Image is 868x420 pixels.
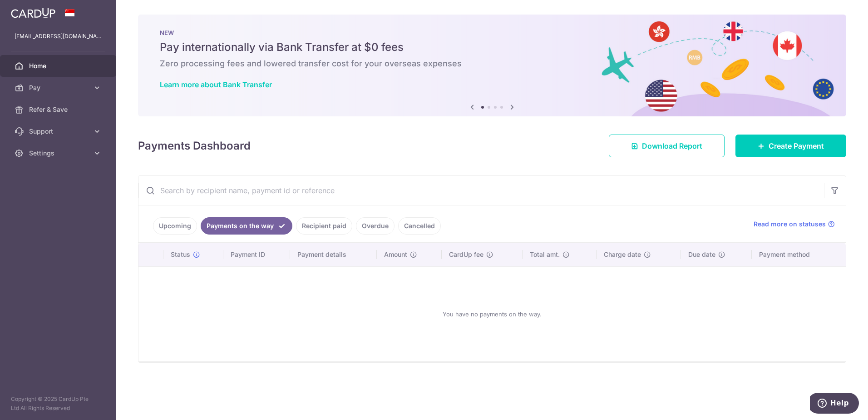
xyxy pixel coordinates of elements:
[149,274,835,354] div: You have no payments on the way.
[138,15,846,116] img: Bank transfer banner
[171,250,190,259] span: Status
[752,243,846,266] th: Payment method
[642,140,702,151] span: Download Report
[138,176,824,205] input: Search by recipient name, payment id or reference
[160,80,272,89] a: Learn more about Bank Transfer
[29,61,89,70] span: Home
[290,243,377,266] th: Payment details
[754,220,835,229] a: Read more on statuses
[688,250,715,259] span: Due date
[530,250,560,259] span: Total amt.
[160,40,824,55] h5: Pay internationally via Bank Transfer at $0 fees
[29,83,89,92] span: Pay
[810,393,859,415] iframe: Opens a widget where you can find more information
[153,217,197,235] a: Upcoming
[384,250,407,259] span: Amount
[356,217,395,235] a: Overdue
[15,32,102,41] p: [EMAIL_ADDRESS][DOMAIN_NAME]
[201,217,292,235] a: Payments on the way
[449,250,483,259] span: CardUp fee
[754,220,826,229] span: Read more on statuses
[138,138,251,154] h4: Payments Dashboard
[29,105,89,114] span: Refer & Save
[398,217,441,235] a: Cancelled
[604,250,641,259] span: Charge date
[296,217,352,235] a: Recipient paid
[11,7,55,18] img: CardUp
[160,58,824,69] h6: Zero processing fees and lowered transfer cost for your overseas expenses
[29,149,89,158] span: Settings
[735,135,846,157] a: Create Payment
[29,127,89,136] span: Support
[769,140,824,151] span: Create Payment
[160,29,824,36] p: NEW
[609,135,725,157] a: Download Report
[223,243,290,266] th: Payment ID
